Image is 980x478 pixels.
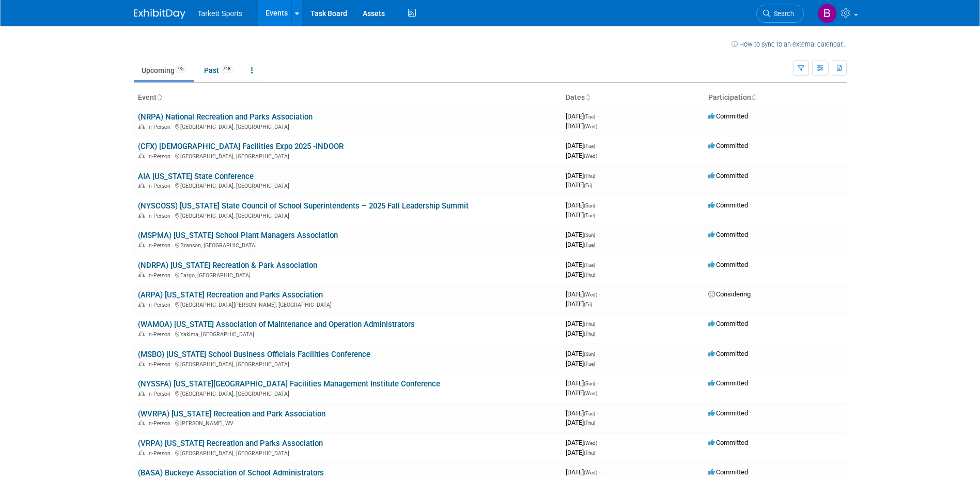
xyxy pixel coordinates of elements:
div: Yakima, [GEOGRAPHIC_DATA] [138,330,557,338]
span: (Wed) [584,440,597,446]
span: - [597,231,598,238]
a: (MSBO) [US_STATE] School Business Officials Facilities Conference [138,350,370,359]
span: Committed [708,142,748,150]
span: Committed [708,112,748,120]
span: - [599,290,600,298]
span: [DATE] [566,389,597,397]
span: Committed [708,379,748,387]
span: Committed [708,231,748,238]
span: - [597,142,598,150]
div: [GEOGRAPHIC_DATA], [GEOGRAPHIC_DATA] [138,181,557,189]
span: Search [770,10,794,18]
img: In-Person Event [138,391,145,396]
span: [DATE] [566,142,598,150]
span: (Tue) [584,262,595,268]
img: In-Person Event [138,242,145,247]
span: - [597,112,598,120]
span: [DATE] [566,360,595,367]
a: (NYSSFA) [US_STATE][GEOGRAPHIC_DATA] Facilities Management Institute Conference [138,379,440,389]
a: Sort by Event Name [157,93,162,101]
a: (WAMOA) [US_STATE] Association of Maintenance and Operation Administrators [138,320,415,329]
a: (VRPA) [US_STATE] Recreation and Parks Association [138,439,323,448]
img: In-Person Event [138,213,145,218]
span: [DATE] [566,122,597,130]
span: (Wed) [584,391,597,396]
a: (BASA) Buckeye Association of School Administrators [138,468,324,477]
span: In-Person [147,331,174,338]
span: [DATE] [566,152,597,159]
img: Bryson Hopper [817,4,837,23]
div: [GEOGRAPHIC_DATA], [GEOGRAPHIC_DATA] [138,360,557,368]
span: - [597,261,598,268]
span: (Thu) [584,173,595,179]
div: [GEOGRAPHIC_DATA], [GEOGRAPHIC_DATA] [138,389,557,397]
div: Branson, [GEOGRAPHIC_DATA] [138,241,557,249]
img: ExhibitDay [134,9,185,19]
span: [DATE] [566,261,598,268]
span: In-Person [147,450,174,457]
a: (WVRPA) [US_STATE] Recreation and Park Association [138,409,325,419]
span: - [599,439,600,446]
span: In-Person [147,124,174,130]
span: (Wed) [584,124,597,129]
a: AIA [US_STATE] State Conference [138,172,254,181]
span: (Wed) [584,292,597,297]
span: Committed [708,320,748,327]
span: - [599,468,600,476]
span: [DATE] [566,439,600,446]
span: [DATE] [566,379,598,387]
span: (Tue) [584,114,595,119]
span: In-Person [147,272,174,279]
span: (Tue) [584,411,595,416]
span: - [597,409,598,417]
span: (Fri) [584,302,592,307]
div: [GEOGRAPHIC_DATA][PERSON_NAME], [GEOGRAPHIC_DATA] [138,300,557,308]
span: (Thu) [584,450,595,456]
span: In-Person [147,361,174,368]
img: In-Person Event [138,450,145,455]
span: - [597,320,598,327]
div: [GEOGRAPHIC_DATA], [GEOGRAPHIC_DATA] [138,211,557,219]
span: [DATE] [566,330,595,337]
span: (Fri) [584,183,592,188]
span: (Tue) [584,143,595,149]
span: (Wed) [584,470,597,475]
a: (ARPA) [US_STATE] Recreation and Parks Association [138,290,323,300]
span: (Thu) [584,321,595,327]
a: Sort by Start Date [585,93,590,101]
span: [DATE] [566,112,598,120]
th: Dates [562,89,704,107]
span: [DATE] [566,211,595,219]
img: In-Person Event [138,302,145,307]
a: Search [756,5,804,23]
img: In-Person Event [138,420,145,425]
span: (Tue) [584,361,595,367]
span: [DATE] [566,290,600,298]
span: [DATE] [566,231,598,238]
span: [DATE] [566,468,600,476]
span: [DATE] [566,172,598,180]
span: In-Person [147,183,174,189]
span: Committed [708,468,748,476]
span: (Sun) [584,351,595,357]
span: Committed [708,439,748,446]
span: In-Person [147,420,174,427]
span: [DATE] [566,271,595,278]
span: - [597,350,598,357]
img: In-Person Event [138,361,145,366]
th: Participation [704,89,847,107]
span: Committed [708,172,748,180]
a: Past748 [196,61,241,80]
span: [DATE] [566,201,598,209]
span: [DATE] [566,449,595,456]
span: Considering [708,290,751,298]
div: [GEOGRAPHIC_DATA], [GEOGRAPHIC_DATA] [138,449,557,457]
span: - [597,379,598,387]
a: (NDRPA) [US_STATE] Recreation & Park Association [138,261,317,270]
img: In-Person Event [138,124,145,129]
span: (Sun) [584,203,595,208]
img: In-Person Event [138,331,145,336]
a: (MSPMA) [US_STATE] School Plant Managers Association [138,231,338,240]
span: (Tue) [584,213,595,218]
span: Committed [708,201,748,209]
